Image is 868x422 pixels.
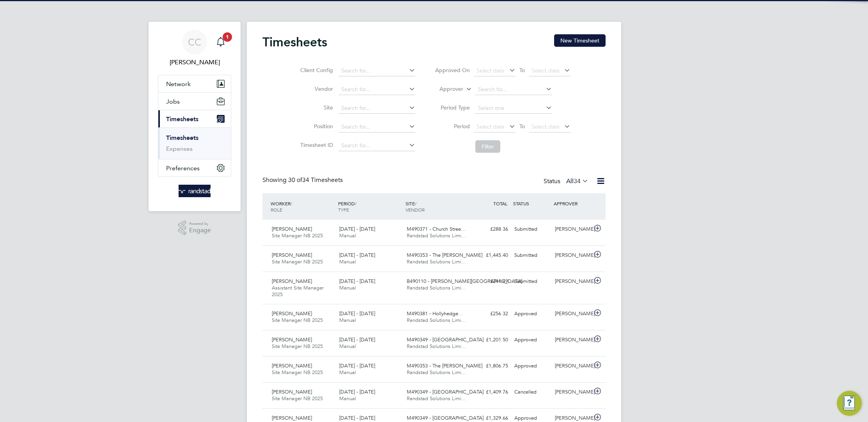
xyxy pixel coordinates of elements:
[511,223,552,236] div: Submitted
[471,223,511,236] div: £288.36
[272,343,323,350] span: Site Manager NB 2025
[407,388,484,395] span: M490349 - [GEOGRAPHIC_DATA]
[407,226,466,232] span: M490371 - Church Stree…
[338,103,415,114] input: Search for...
[189,221,211,227] span: Powered by
[223,32,232,42] span: 1
[471,386,511,399] div: £1,409.76
[552,249,592,262] div: [PERSON_NAME]
[149,22,241,211] nav: Main navigation
[517,65,527,75] span: To
[158,127,231,159] div: Timesheets
[158,185,231,197] a: Go to home page
[554,34,606,47] button: New Timesheet
[272,284,324,298] span: Assistant Site Manager 2025
[298,123,333,130] label: Position
[338,122,415,132] input: Search for...
[158,110,231,127] button: Timesheets
[552,334,592,346] div: [PERSON_NAME]
[272,415,312,421] span: [PERSON_NAME]
[288,176,343,184] span: 34 Timesheets
[262,34,327,50] h2: Timesheets
[272,395,323,402] span: Site Manager NB 2025
[179,185,211,197] img: randstad-logo-retina.png
[511,275,552,288] div: Submitted
[407,395,466,402] span: Randstad Solutions Limi…
[407,369,466,376] span: Randstad Solutions Limi…
[511,334,552,346] div: Approved
[406,207,425,213] span: VENDOR
[511,307,552,320] div: Approved
[272,252,312,258] span: [PERSON_NAME]
[339,388,375,395] span: [DATE] - [DATE]
[338,84,415,95] input: Search for...
[552,223,592,236] div: [PERSON_NAME]
[407,232,466,239] span: Randstad Solutions Limi…
[511,196,552,210] div: STATUS
[475,84,552,95] input: Search for...
[407,336,484,343] span: M490349 - [GEOGRAPHIC_DATA]
[272,388,312,395] span: [PERSON_NAME]
[574,177,581,185] span: 34
[531,67,560,74] span: Select date
[471,360,511,373] div: £1,806.75
[339,252,375,258] span: [DATE] - [DATE]
[552,196,592,210] div: APPROVER
[339,369,356,376] span: Manual
[511,386,552,399] div: Cancelled
[166,98,180,105] span: Jobs
[407,258,466,265] span: Randstad Solutions Limi…
[407,343,466,350] span: Randstad Solutions Limi…
[166,115,198,123] span: Timesheets
[339,362,375,369] span: [DATE] - [DATE]
[407,362,482,369] span: M490353 - The [PERSON_NAME]
[339,284,356,291] span: Manual
[213,30,229,55] a: 1
[338,207,349,213] span: TYPE
[272,232,323,239] span: Site Manager NB 2025
[493,200,507,207] span: TOTAL
[166,80,191,88] span: Network
[471,275,511,288] div: £241.49
[407,415,484,421] span: M490349 - [GEOGRAPHIC_DATA]
[272,336,312,343] span: [PERSON_NAME]
[428,85,463,93] label: Approver
[355,200,356,207] span: /
[291,200,292,207] span: /
[511,249,552,262] div: Submitted
[338,65,415,76] input: Search for...
[271,207,282,213] span: ROLE
[298,67,333,74] label: Client Config
[158,75,231,92] button: Network
[435,123,470,130] label: Period
[158,159,231,177] button: Preferences
[339,258,356,265] span: Manual
[407,278,522,284] span: B490110 - [PERSON_NAME][GEOGRAPHIC_DATA]
[166,145,193,152] a: Expenses
[272,317,323,323] span: Site Manager NB 2025
[166,134,198,141] a: Timesheets
[475,140,500,153] button: Filter
[272,310,312,317] span: [PERSON_NAME]
[189,227,211,234] span: Engage
[339,336,375,343] span: [DATE] - [DATE]
[269,196,336,217] div: WORKER
[339,395,356,402] span: Manual
[415,200,416,207] span: /
[552,360,592,373] div: [PERSON_NAME]
[837,391,862,416] button: Engage Resource Center
[178,221,211,235] a: Powered byEngage
[336,196,404,217] div: PERIOD
[511,360,552,373] div: Approved
[552,307,592,320] div: [PERSON_NAME]
[477,67,505,74] span: Select date
[298,85,333,92] label: Vendor
[272,369,323,376] span: Site Manager NB 2025
[298,141,333,148] label: Timesheet ID
[339,278,375,284] span: [DATE] - [DATE]
[407,252,482,258] span: M490353 - The [PERSON_NAME]
[407,284,466,291] span: Randstad Solutions Limi…
[544,176,590,187] div: Status
[407,310,463,317] span: M490381 - Hollyhedge…
[338,140,415,151] input: Search for...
